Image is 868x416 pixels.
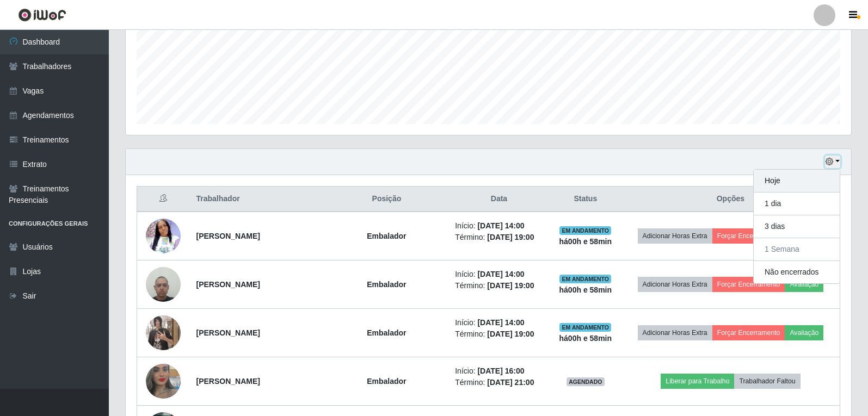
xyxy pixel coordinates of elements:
time: [DATE] 16:00 [477,367,524,375]
button: Avaliação [785,325,823,340]
button: Trabalhador Faltou [734,374,800,389]
strong: [PERSON_NAME] [196,377,260,386]
button: Forçar Encerramento [712,228,785,244]
time: [DATE] 21:00 [487,378,534,387]
li: Término: [455,377,543,388]
time: [DATE] 14:00 [477,270,524,278]
time: [DATE] 14:00 [477,221,524,230]
time: [DATE] 19:00 [487,281,534,290]
img: 1672058078913.jpeg [146,213,181,259]
time: [DATE] 14:00 [477,318,524,327]
time: [DATE] 19:00 [487,233,534,241]
button: Forçar Encerramento [712,277,785,292]
li: Início: [455,220,543,232]
strong: há 00 h e 58 min [559,237,612,246]
th: Data [448,187,550,212]
time: [DATE] 19:00 [487,330,534,338]
strong: [PERSON_NAME] [196,328,260,337]
th: Opções [621,187,840,212]
th: Status [550,187,621,212]
li: Término: [455,280,543,291]
th: Posição [325,187,449,212]
span: EM ANDAMENTO [559,323,611,332]
button: 3 dias [754,215,840,238]
strong: Embalador [367,377,406,386]
strong: há 00 h e 58 min [559,285,612,294]
strong: [PERSON_NAME] [196,232,260,240]
li: Término: [455,232,543,243]
strong: Embalador [367,280,406,289]
strong: há 00 h e 58 min [559,334,612,343]
span: AGENDADO [567,377,605,386]
button: Liberar para Trabalho [661,374,734,389]
img: CoreUI Logo [18,8,66,22]
strong: Embalador [367,232,406,240]
button: 1 Semana [754,238,840,261]
li: Início: [455,269,543,280]
button: Adicionar Horas Extra [638,325,712,340]
li: Término: [455,328,543,340]
button: 1 dia [754,193,840,215]
img: 1693507860054.jpeg [146,261,181,307]
span: EM ANDAMENTO [559,226,611,235]
button: Adicionar Horas Extra [638,277,712,292]
button: Avaliação [785,277,823,292]
strong: [PERSON_NAME] [196,280,260,289]
li: Início: [455,365,543,377]
img: 1653531676872.jpeg [146,350,181,412]
span: EM ANDAMENTO [559,275,611,283]
img: 1721583104711.jpeg [146,302,181,364]
button: Forçar Encerramento [712,325,785,340]
li: Início: [455,317,543,328]
button: Hoje [754,170,840,193]
th: Trabalhador [190,187,325,212]
button: Adicionar Horas Extra [638,228,712,244]
button: Não encerrados [754,261,840,283]
strong: Embalador [367,328,406,337]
